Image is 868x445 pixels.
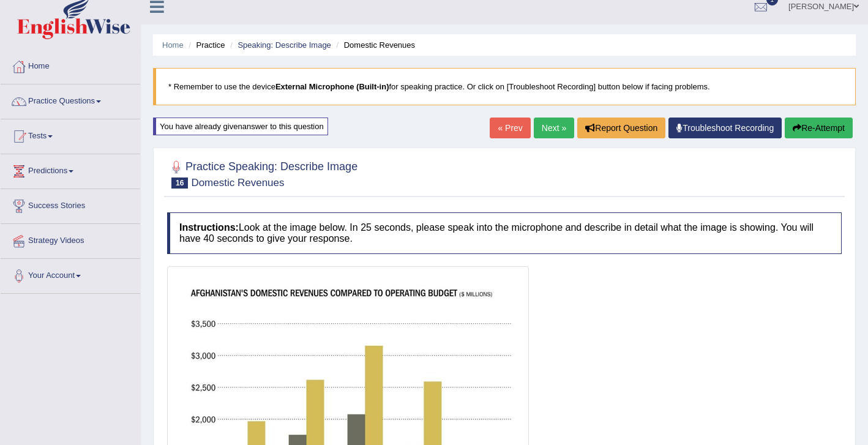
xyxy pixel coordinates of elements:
[1,224,140,255] a: Strategy Videos
[179,222,239,233] b: Instructions:
[1,189,140,220] a: Success Stories
[191,177,284,189] small: Domestic Revenues
[162,40,184,50] a: Home
[1,84,140,115] a: Practice Questions
[490,118,530,138] a: « Prev
[185,39,225,51] li: Practice
[153,118,328,135] div: You have already given answer to this question
[171,178,188,189] span: 16
[153,68,856,105] blockquote: * Remember to use the device for speaking practice. Or click on [Troubleshoot Recording] button b...
[167,212,842,253] h4: Look at the image below. In 25 seconds, please speak into the microphone and describe in detail w...
[668,118,782,138] a: Troubleshoot Recording
[534,118,574,138] a: Next »
[1,259,140,290] a: Your Account
[577,118,665,138] button: Report Question
[167,158,357,189] h2: Practice Speaking: Describe Image
[238,40,331,50] a: Speaking: Describe Image
[1,50,140,80] a: Home
[1,119,140,150] a: Tests
[333,39,415,51] li: Domestic Revenues
[275,82,389,91] b: External Microphone (Built-in)
[785,118,853,138] button: Re-Attempt
[1,154,140,185] a: Predictions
